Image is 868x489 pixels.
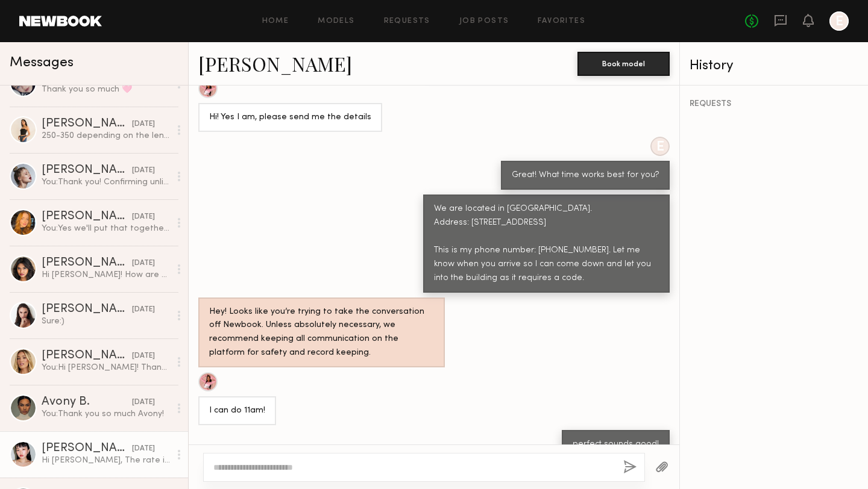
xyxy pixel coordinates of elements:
a: Models [318,17,354,25]
div: You: Yes we'll put that together! Also I wanted to confirm that this is for unlimited usage [42,223,170,234]
div: We are located in [GEOGRAPHIC_DATA]. Address: [STREET_ADDRESS] This is my phone number: [PHONE_NU... [434,202,659,285]
a: Job Posts [459,17,509,25]
div: [PERSON_NAME] [42,443,132,455]
div: [PERSON_NAME] [42,164,132,176]
div: Hey! Looks like you’re trying to take the conversation off Newbook. Unless absolutely necessary, ... [209,305,434,361]
div: [PERSON_NAME] [42,211,132,223]
div: [DATE] [132,350,155,362]
div: [DATE] [132,165,155,176]
div: Hi! Yes I am, please send me the details [209,111,371,125]
div: [DATE] [132,397,155,408]
div: [PERSON_NAME] [42,257,132,269]
div: Sure:) [42,316,170,327]
div: [DATE] [132,443,155,455]
div: Avony B. [42,396,132,408]
div: [DATE] [132,119,155,130]
div: [DATE] [132,304,155,316]
a: E [829,11,849,31]
div: [PERSON_NAME] [42,118,132,130]
div: You: Thank you! Confirming unlimited usage as well [42,176,170,188]
div: Hi [PERSON_NAME]! How are you doing? My usual rate for a UGC video is $2000 for recording, editin... [42,269,170,281]
a: Book model [577,58,670,68]
a: Home [262,17,289,25]
div: You: Thank you so much Avony! [42,408,170,420]
span: Messages [10,56,74,70]
div: History [690,59,858,73]
button: Book model [577,52,670,76]
div: You: Hi [PERSON_NAME]! Thanks for getting back to me! Would you be open to any flexibility for 1 ... [42,362,170,373]
div: perfect sounds good! [573,438,659,452]
a: Favorites [538,17,585,25]
a: [PERSON_NAME] [198,51,352,76]
div: [DATE] [132,258,155,269]
a: Requests [384,17,430,25]
div: [PERSON_NAME] [42,350,132,362]
div: Thank you so much 🩷 [42,84,170,95]
div: Great! What time works best for you? [512,169,659,182]
div: REQUESTS [690,100,858,108]
div: I can do 11am! [209,404,265,418]
div: 250-350 depending on the length of the video etc.. [42,130,170,142]
div: [DATE] [132,211,155,223]
div: Hi [PERSON_NAME], The rate is a bit low, but I’d still love to collaborate on this project. Kindl... [42,455,170,466]
div: [PERSON_NAME] [42,304,132,316]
